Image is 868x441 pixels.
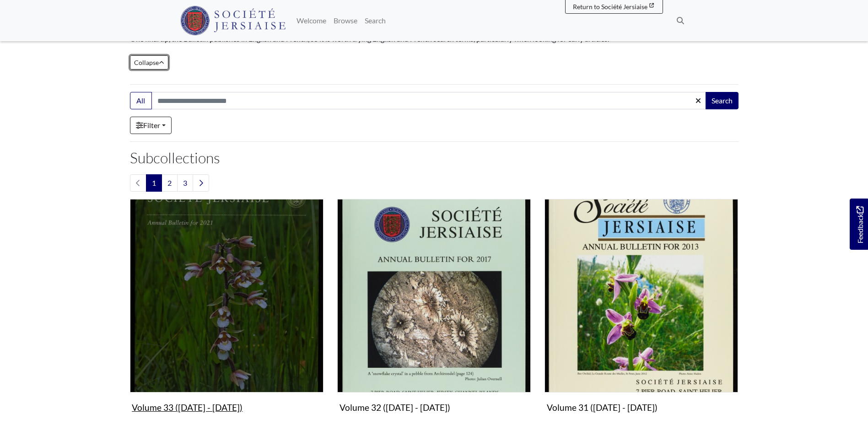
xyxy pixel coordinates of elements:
[130,199,323,417] a: Volume 33 (2021 - 2024) Volume 33 ([DATE] - [DATE])
[130,55,168,70] button: Show less of the content
[545,199,738,393] img: Volume 31 (2013 - 2016)
[130,174,739,192] nav: pagination
[330,11,361,30] a: Browse
[151,92,706,109] input: Search this collection...
[337,199,531,393] img: Volume 32 (2017 - 2020)
[706,92,739,109] button: Search
[177,174,193,192] a: Goto page 3
[162,174,178,192] a: Goto page 2
[130,199,323,393] img: Volume 33 (2021 - 2024)
[538,199,745,430] div: Subcollection
[130,174,146,192] li: Previous page
[134,59,164,66] span: Less
[573,3,647,11] span: Return to Société Jersiaise
[130,149,739,167] h2: Subcollections
[337,199,531,417] a: Volume 32 (2017 - 2020) Volume 32 ([DATE] - [DATE])
[850,199,868,250] a: Would you like to provide feedback?
[130,92,152,109] button: All
[330,199,538,430] div: Subcollection
[854,206,865,243] span: Feedback
[361,11,389,30] a: Search
[193,174,209,192] a: Next page
[180,4,286,38] a: Société Jersiaise logo
[180,6,286,35] img: Société Jersiaise
[146,174,162,192] span: Goto page 1
[123,199,330,430] div: Subcollection
[545,199,738,417] a: Volume 31 (2013 - 2016) Volume 31 ([DATE] - [DATE])
[293,11,330,30] a: Welcome
[130,117,172,134] a: Filter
